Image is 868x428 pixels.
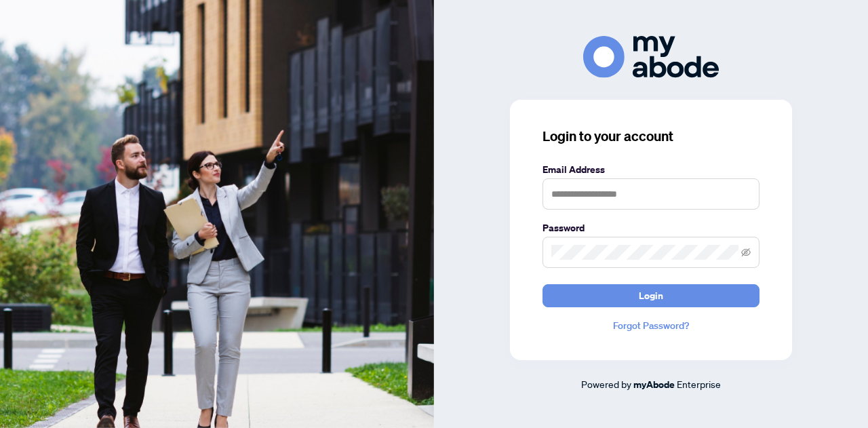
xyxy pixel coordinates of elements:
[633,377,675,392] a: myAbode
[581,378,631,390] span: Powered by
[583,36,719,77] img: ma-logo
[542,127,759,146] h3: Login to your account
[542,318,759,333] a: Forgot Password?
[677,378,721,390] span: Enterprise
[639,285,663,307] span: Login
[542,284,759,307] button: Login
[542,220,759,235] label: Password
[741,248,751,257] span: eye-invisible
[542,162,759,177] label: Email Address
